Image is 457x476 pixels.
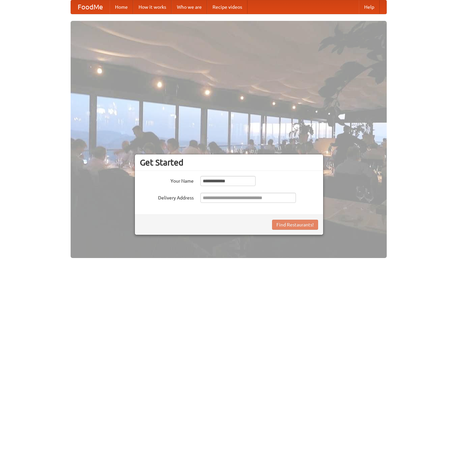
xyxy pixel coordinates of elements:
[272,220,318,230] button: Find Restaurants!
[71,0,110,14] a: FoodMe
[140,176,194,184] label: Your Name
[140,193,194,201] label: Delivery Address
[207,0,247,14] a: Recipe videos
[140,157,318,168] h3: Get Started
[133,0,172,14] a: How it works
[110,0,133,14] a: Home
[172,0,207,14] a: Who we are
[359,0,380,14] a: Help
